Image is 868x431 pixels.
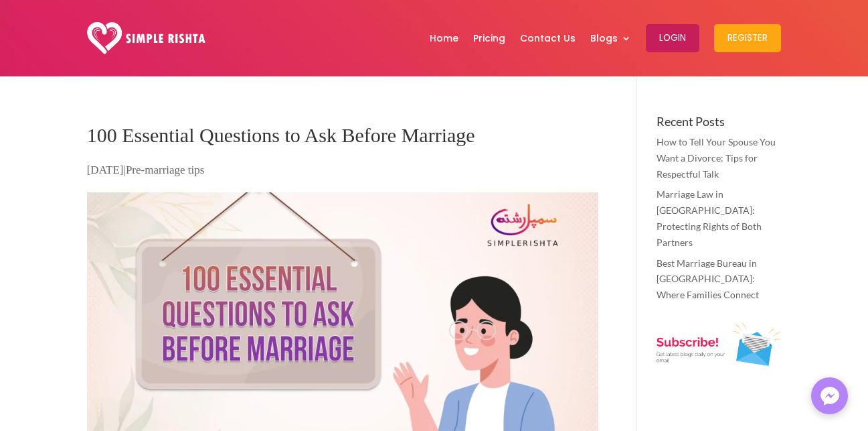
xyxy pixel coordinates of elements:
a: Best Marriage Bureau in [GEOGRAPHIC_DATA]: Where Families Connect [657,257,759,301]
h1: 100 Essential Questions to Ask Before Marriage [87,115,598,162]
a: Pricing [473,3,505,73]
a: Home [430,3,458,73]
a: How to Tell Your Spouse You Want a Divorce: Tips for Respectful Talk [657,136,776,180]
a: Contact Us [520,3,576,73]
a: Marriage Law in [GEOGRAPHIC_DATA]: Protecting Rights of Both Partners [657,188,762,247]
button: Register [714,24,781,52]
span: [DATE] [87,164,124,176]
img: Messenger [816,383,843,410]
h4: Recent Posts [657,115,782,134]
p: | [87,162,598,188]
button: Login [646,24,699,52]
a: Register [714,3,781,73]
a: Blogs [590,3,631,73]
a: Pre-marriage tips [126,164,205,176]
a: Login [646,3,699,73]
